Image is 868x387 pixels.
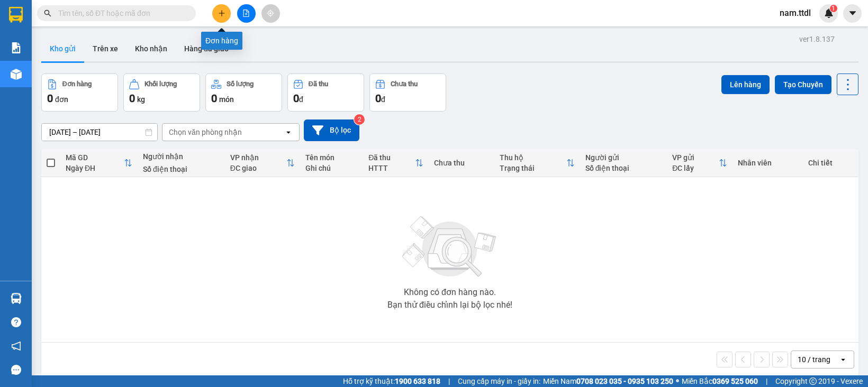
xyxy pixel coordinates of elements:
div: Người nhận [143,152,220,161]
button: Đơn hàng0đơn [41,73,118,112]
button: Trên xe [84,36,126,61]
svg: open [839,355,847,364]
span: Miền Nam [543,375,673,387]
div: Tên món [305,153,358,162]
span: đ [299,95,303,104]
span: 1 [831,5,835,12]
button: Số lượng0món [205,73,282,112]
div: Đã thu [309,80,328,88]
th: Toggle SortBy [225,149,301,177]
div: Thu hộ [500,153,566,162]
button: plus [212,4,231,23]
div: Số điện thoại [143,165,220,173]
div: Chọn văn phòng nhận [169,127,242,137]
div: ĐC lấy [672,164,719,172]
th: Toggle SortBy [494,149,580,177]
img: svg+xml;base64,PHN2ZyBjbGFzcz0ibGlzdC1wbHVnX19zdmciIHhtbG5zPSJodHRwOi8vd3d3LnczLm9yZy8yMDAwL3N2Zy... [397,210,503,284]
span: notification [11,341,21,351]
span: 0 [129,92,135,105]
img: warehouse-icon [11,69,22,80]
div: Ngày ĐH [66,164,124,172]
th: Toggle SortBy [60,149,138,177]
div: Mã GD [66,153,124,162]
th: Toggle SortBy [667,149,733,177]
th: Toggle SortBy [363,149,429,177]
span: kg [137,95,145,104]
span: 0 [293,92,299,105]
div: Chưa thu [391,80,418,88]
div: Số điện thoại [585,164,662,172]
span: plus [218,10,225,17]
div: Chưa thu [434,159,489,167]
svg: open [284,128,293,136]
span: 0 [47,92,53,105]
div: Đơn hàng [62,80,92,88]
div: Bạn thử điều chỉnh lại bộ lọc nhé! [387,301,512,309]
button: file-add [237,4,256,23]
span: món [219,95,234,104]
button: Chưa thu0đ [369,73,446,112]
button: Hàng đã giao [176,36,237,61]
span: ⚪️ [676,379,679,383]
div: Đã thu [368,153,415,162]
img: solution-icon [11,42,22,53]
strong: 0708 023 035 - 0935 103 250 [576,377,673,385]
span: nam.ttdl [771,6,819,20]
button: Đã thu0đ [287,73,364,112]
div: Không có đơn hàng nào. [404,288,496,297]
div: Số lượng [227,80,254,88]
button: Bộ lọc [304,119,359,141]
span: 0 [211,92,217,105]
button: aim [261,4,280,23]
div: 10 / trang [798,354,830,365]
span: | [766,375,767,387]
div: ver 1.8.137 [799,33,835,45]
img: warehouse-icon [11,293,22,304]
span: Miền Bắc [682,375,758,387]
span: Cung cấp máy in - giấy in: [458,375,540,387]
button: Kho nhận [126,36,176,61]
button: Tạo Chuyến [775,75,831,94]
img: icon-new-feature [824,8,834,18]
strong: 1900 633 818 [395,377,440,385]
span: aim [267,10,274,17]
div: VP nhận [230,153,287,162]
button: caret-down [843,4,862,23]
div: Ghi chú [305,164,358,172]
input: Select a date range. [42,124,157,141]
span: copyright [809,377,817,385]
div: ĐC giao [230,164,287,172]
span: message [11,365,21,375]
strong: 0369 525 060 [712,377,758,385]
button: Lên hàng [721,75,770,94]
input: Tìm tên, số ĐT hoặc mã đơn [58,7,183,19]
span: | [448,375,450,387]
span: 0 [375,92,381,105]
span: Hỗ trợ kỹ thuật: [343,375,440,387]
span: search [44,10,51,17]
sup: 2 [354,114,365,125]
div: Người gửi [585,153,662,162]
div: Khối lượng [144,80,177,88]
span: file-add [242,10,250,17]
sup: 1 [830,5,837,12]
div: Nhân viên [738,159,798,167]
span: đơn [55,95,68,104]
button: Khối lượng0kg [123,73,200,112]
img: logo-vxr [9,7,23,23]
button: Kho gửi [41,36,84,61]
div: HTTT [368,164,415,172]
span: caret-down [848,8,857,18]
div: Trạng thái [500,164,566,172]
div: Chi tiết [808,159,853,167]
div: VP gửi [672,153,719,162]
span: đ [381,95,385,104]
span: question-circle [11,317,21,327]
